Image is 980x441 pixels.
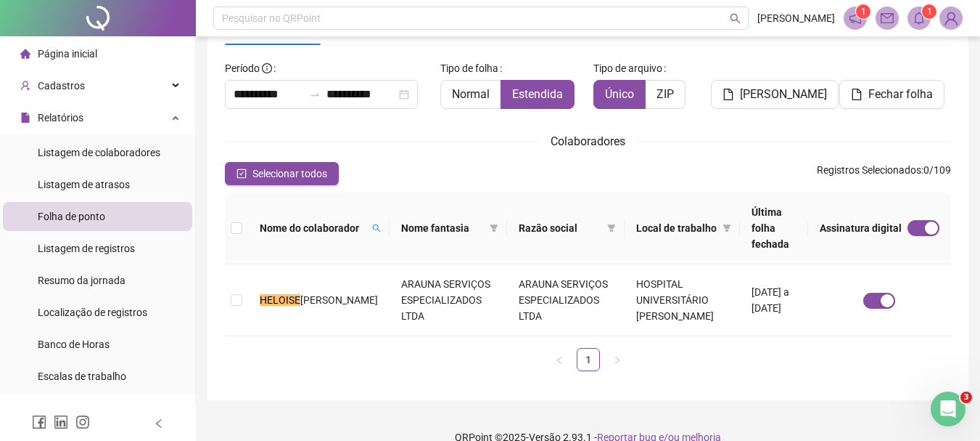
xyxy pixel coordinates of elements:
span: Listagem de colaboradores [38,147,160,158]
span: Listagem de atrasos [38,179,130,190]
span: info-circle [262,63,272,73]
span: right [613,356,622,365]
span: search [369,217,384,239]
span: file [722,89,734,100]
td: ARAUNA SERVIÇOS ESPECIALIZADOS LTDA [390,264,507,336]
span: Cadastros [38,80,85,92]
span: filter [604,217,619,239]
td: HOSPITAL UNIVERSITÁRIO [PERSON_NAME] [625,264,740,336]
span: Relatórios [38,112,83,124]
span: Escalas de trabalho [38,371,126,382]
span: file [851,89,862,100]
span: mail [881,12,894,25]
span: Listagem de registros [38,243,135,254]
button: right [606,348,629,371]
a: 1 [577,349,599,371]
span: Administração [38,405,104,417]
span: Assinatura digital [820,220,902,236]
span: Banco de Horas [38,339,110,350]
span: Estendida [512,87,563,101]
button: Fechar folha [839,80,944,109]
span: search [372,224,381,232]
span: ZIP [656,87,674,101]
td: ARAUNA SERVIÇOS ESPECIALIZADOS LTDA [507,264,625,336]
button: Selecionar todos [225,162,339,185]
span: bell [913,12,926,25]
span: filter [490,224,498,232]
span: Resumo da jornada [38,275,125,286]
span: Normal [452,87,490,101]
span: Localização de registros [38,307,147,318]
li: Página anterior [548,348,571,371]
span: Selecionar todos [252,166,327,182]
span: Folha de ponto [38,211,105,222]
li: Próxima página [606,348,629,371]
span: facebook [32,415,46,429]
span: search [730,13,741,24]
span: 1 [927,7,932,17]
span: 1 [861,7,866,17]
span: linkedin [54,415,68,429]
span: left [154,418,164,429]
span: : 0 / 109 [817,162,951,185]
th: Última folha fechada [740,193,808,264]
span: instagram [75,415,90,429]
span: swap-right [309,89,321,100]
span: 3 [960,392,972,403]
iframe: Intercom live chat [931,392,965,426]
span: filter [720,217,734,239]
span: Razão social [519,220,601,236]
button: left [548,348,571,371]
li: 1 [577,348,600,371]
span: to [309,89,321,100]
span: filter [487,217,501,239]
span: Registros Selecionados [817,164,921,176]
span: file [20,113,30,123]
span: left [555,356,564,365]
span: Nome fantasia [401,220,484,236]
span: filter [722,224,731,232]
span: Tipo de folha [440,60,498,76]
sup: 1 [922,4,936,19]
span: Página inicial [38,48,97,60]
span: Período [225,62,260,74]
span: home [20,49,30,59]
sup: 1 [856,4,870,19]
button: [PERSON_NAME] [711,80,839,109]
span: filter [607,224,616,232]
span: check-square [236,169,247,179]
img: 79929 [940,7,962,29]
td: [DATE] a [DATE] [740,264,808,336]
span: Nome do colaborador [260,220,366,236]
span: [PERSON_NAME] [757,10,835,26]
span: Local de trabalho [636,220,717,236]
span: Colaboradores [551,134,625,148]
span: notification [849,12,862,25]
mark: HELOISE [260,294,300,306]
span: [PERSON_NAME] [740,86,827,103]
span: Fechar folha [868,86,933,103]
span: user-add [20,81,30,91]
span: Único [605,87,634,101]
span: [PERSON_NAME] [300,294,378,306]
span: Tipo de arquivo [593,60,662,76]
